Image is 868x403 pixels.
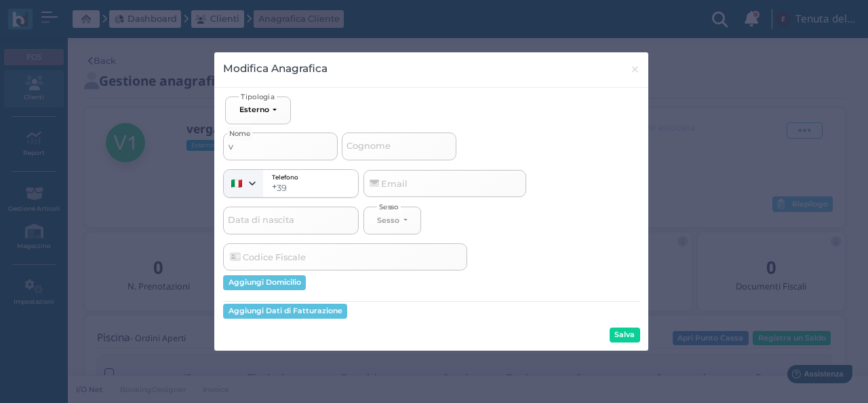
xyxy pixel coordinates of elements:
div: Sesso [377,215,399,225]
span: + [272,183,277,193]
span: Cognome [344,138,393,155]
input: Codice Fiscale [223,243,467,270]
label: Telefono [272,175,298,181]
button: Esterno [225,97,290,124]
span: Nome [228,126,253,140]
button: Salva [610,328,640,343]
input: Cognome [342,133,456,160]
button: Sesso [363,207,421,234]
span: Assistenza [40,11,90,21]
div: Codice Fiscale [228,251,306,263]
span: Data di nascita [225,212,296,229]
button: Aggiungi Domicilio [223,275,306,290]
input: Email [363,170,526,197]
div: Esterno [239,105,269,114]
button: Aggiungi Dati di Fatturazione [223,304,347,319]
h4: Modifica Anagrafica [223,60,328,76]
div: Email [368,178,408,190]
img: it.png [231,179,242,188]
span: × [630,60,640,78]
span: Tipologia [239,91,277,101]
input: Nome [223,133,338,160]
input: Data di nascita [223,207,359,234]
button: Select phone number prefix [224,170,263,198]
span: Sesso [377,201,401,211]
